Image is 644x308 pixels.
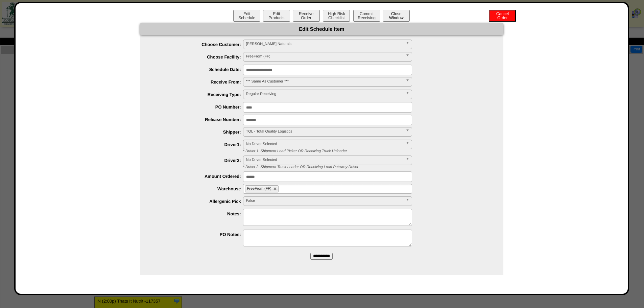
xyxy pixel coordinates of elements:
button: EditSchedule [233,10,260,22]
div: * Driver 2: Shipment Truck Loader OR Receiving Load Putaway Driver [238,165,503,169]
a: CloseWindow [382,15,410,20]
button: CloseWindow [383,10,410,22]
span: [PERSON_NAME] Naturals [246,40,403,48]
label: Receiving Type: [153,92,243,97]
label: PO Notes: [153,232,243,237]
span: False [246,197,403,205]
label: Choose Facility: [153,54,243,60]
label: Release Number: [153,117,243,122]
label: Shipper: [153,129,243,135]
label: Driver2: [153,158,243,163]
button: CommitReceiving [353,10,380,22]
span: FreeFrom (FF) [247,187,271,191]
span: Regular Receiving [246,90,403,98]
div: Edit Schedule Item [140,23,503,35]
label: Allergenic Pick [153,199,243,204]
label: PO Number: [153,104,243,110]
label: Notes: [153,211,243,216]
span: TQL - Total Quality Logistics [246,127,403,136]
button: High RiskChecklist [323,10,350,22]
a: High RiskChecklist [322,16,352,20]
span: No Driver Selected [246,156,403,164]
label: Schedule Date: [153,67,243,72]
button: CancelOrder [489,10,516,22]
span: FreeFrom (FF) [246,52,403,61]
label: Amount Ordered: [153,174,243,179]
label: Receive From: [153,79,243,85]
div: * Driver 1: Shipment Load Picker OR Receiving Truck Unloader [238,149,503,153]
label: Choose Customer: [153,42,243,47]
span: No Driver Selected [246,140,403,148]
button: EditProducts [263,10,290,22]
button: ReceiveOrder [293,10,320,22]
label: Warehouse [153,186,243,191]
label: Driver1: [153,142,243,147]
